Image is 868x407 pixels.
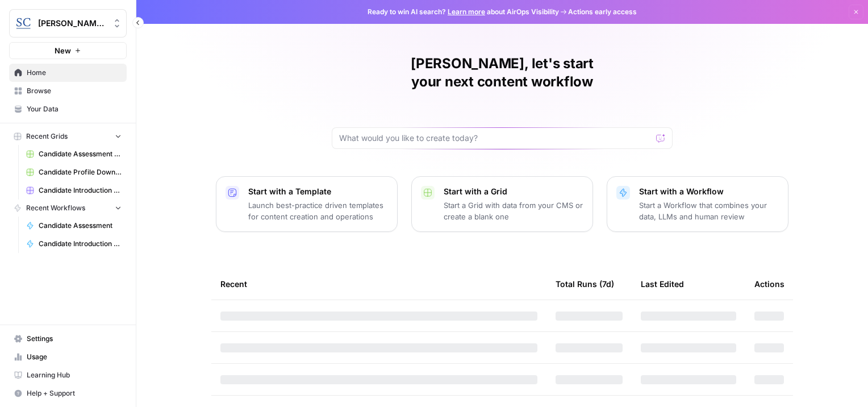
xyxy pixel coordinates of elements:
span: Home [27,68,122,78]
span: Candidate Introduction and Profile [39,239,122,249]
p: Start a Grid with data from your CMS or create a blank one [444,200,583,222]
span: Recent Grids [26,131,68,142]
p: Start a Workflow that combines your data, LLMs and human review [639,200,779,222]
span: Learning Hub [27,370,122,380]
button: Recent Workflows [9,200,127,217]
a: Learn more [448,7,485,16]
img: Stanton Chase Nashville Logo [13,13,34,34]
a: Candidate Introduction and Profile [21,235,127,253]
a: Your Data [9,100,127,118]
button: New [9,42,127,59]
a: Browse [9,82,127,100]
span: Help + Support [27,388,122,398]
a: Settings [9,330,127,348]
button: Workspace: Stanton Chase Nashville [9,9,127,38]
a: Candidate Assessment [21,217,127,235]
div: Total Runs (7d) [556,268,614,300]
span: Candidate Introduction Download Sheet [39,185,122,196]
span: Candidate Assessment Download Sheet [39,149,122,159]
a: Usage [9,348,127,366]
span: Ready to win AI search? about AirOps Visibility [368,7,559,17]
a: Candidate Introduction Download Sheet [21,181,127,200]
span: Settings [27,334,122,344]
div: Recent [220,268,537,300]
button: Start with a WorkflowStart a Workflow that combines your data, LLMs and human review [607,176,788,232]
h1: [PERSON_NAME], let's start your next content workflow [332,55,673,91]
button: Start with a GridStart a Grid with data from your CMS or create a blank one [411,176,593,232]
span: New [55,45,71,56]
p: Start with a Workflow [639,186,779,197]
a: Candidate Profile Download Sheet [21,163,127,181]
span: Usage [27,352,122,362]
span: Recent Workflows [26,203,85,213]
span: Actions early access [568,7,637,17]
p: Start with a Grid [444,186,583,197]
a: Candidate Assessment Download Sheet [21,145,127,163]
span: Candidate Assessment [39,221,122,231]
p: Launch best-practice driven templates for content creation and operations [248,200,388,222]
span: Browse [27,86,122,96]
button: Start with a TemplateLaunch best-practice driven templates for content creation and operations [216,176,398,232]
p: Start with a Template [248,186,388,197]
div: Actions [754,268,784,300]
button: Help + Support [9,384,127,402]
a: Home [9,64,127,82]
button: Recent Grids [9,128,127,145]
input: What would you like to create today? [339,132,652,144]
span: [PERSON_NAME] [GEOGRAPHIC_DATA] [38,18,107,29]
a: Learning Hub [9,366,127,384]
span: Your Data [27,104,122,114]
span: Candidate Profile Download Sheet [39,167,122,177]
div: Last Edited [641,268,684,300]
